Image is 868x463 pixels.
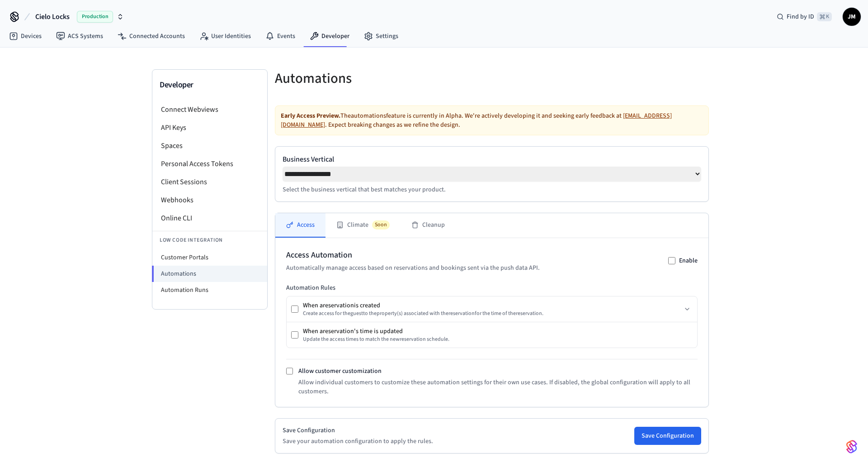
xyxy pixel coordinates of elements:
[325,213,401,238] button: ClimateSoon
[769,9,839,25] div: Find by ID⌘ K
[679,256,698,265] label: Enable
[303,336,449,343] div: Update the access times to match the new reservation schedule.
[303,301,543,310] div: When a reservation is created
[77,11,113,23] span: Production
[152,266,267,282] li: Automations
[152,137,267,155] li: Spaces
[286,249,540,262] h2: Access Automation
[846,439,857,454] img: SeamLogoGradient.69752ec5.svg
[152,209,267,227] li: Online CLI
[787,12,814,21] span: Find by ID
[298,367,382,376] label: Allow customer customization
[275,105,709,135] div: The automations feature is currently in Alpha. We're actively developing it and seeking early fee...
[302,28,357,44] a: Developer
[152,155,267,173] li: Personal Access Tokens
[843,8,861,26] button: JM
[152,231,267,249] li: Low Code Integration
[2,28,49,44] a: Devices
[286,283,698,292] h3: Automation Rules
[160,79,260,91] h3: Developer
[283,154,701,165] label: Business Vertical
[275,213,325,238] button: Access
[303,310,543,317] div: Create access for the guest to the property (s) associated with the reservation for the time of t...
[844,9,860,25] span: JM
[281,111,672,129] a: [EMAIL_ADDRESS][DOMAIN_NAME]
[258,28,302,44] a: Events
[283,437,433,446] p: Save your automation configuration to apply the rules.
[152,282,267,298] li: Automation Runs
[152,100,267,119] li: Connect Webviews
[110,28,192,44] a: Connected Accounts
[283,426,433,435] h2: Save Configuration
[357,28,406,44] a: Settings
[192,28,258,44] a: User Identities
[817,12,832,21] span: ⌘ K
[281,111,340,120] strong: Early Access Preview.
[49,28,110,44] a: ACS Systems
[152,119,267,137] li: API Keys
[634,427,701,445] button: Save Configuration
[35,11,70,22] span: Cielo Locks
[275,69,486,88] h5: Automations
[401,213,456,238] button: Cleanup
[152,191,267,209] li: Webhooks
[372,220,390,229] span: Soon
[303,327,449,336] div: When a reservation 's time is updated
[286,263,540,272] p: Automatically manage access based on reservations and bookings sent via the push data API.
[298,378,698,396] p: Allow individual customers to customize these automation settings for their own use cases. If dis...
[152,173,267,191] li: Client Sessions
[152,249,267,266] li: Customer Portals
[283,185,701,194] p: Select the business vertical that best matches your product.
